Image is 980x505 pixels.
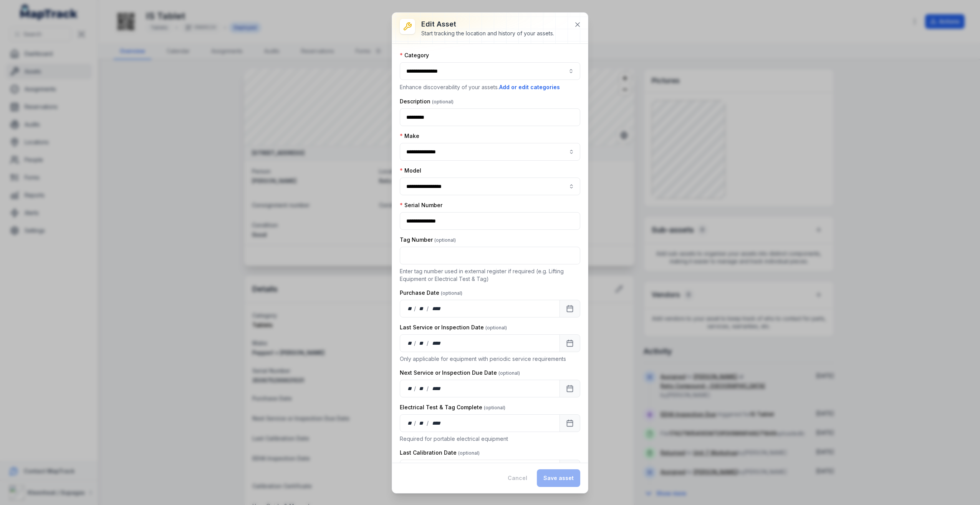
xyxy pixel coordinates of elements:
[560,334,580,352] button: Calendar
[417,305,427,312] div: month,
[560,414,580,432] button: Calendar
[417,339,427,347] div: month,
[400,51,429,59] label: Category
[400,449,480,457] label: Last Calibration Date
[400,132,419,140] label: Make
[429,385,444,392] div: year,
[429,339,444,347] div: year,
[406,339,414,347] div: day,
[400,236,456,244] label: Tag Number
[427,305,429,312] div: /
[421,19,554,30] h3: Edit asset
[400,83,580,91] p: Enhance discoverability of your assets.
[400,369,520,377] label: Next Service or Inspection Due Date
[414,419,417,427] div: /
[400,143,580,161] input: asset-edit:cf[8d30bdcc-ee20-45c2-b158-112416eb6043]-label
[429,305,444,312] div: year,
[400,267,580,283] p: Enter tag number used in external register if required (e.g. Lifting Equipment or Electrical Test...
[429,419,444,427] div: year,
[406,305,414,312] div: day,
[421,30,554,37] div: Start tracking the location and history of your assets.
[417,385,427,392] div: month,
[400,289,462,297] label: Purchase Date
[417,419,427,427] div: month,
[406,385,414,392] div: day,
[400,201,442,209] label: Serial Number
[400,404,505,411] label: Electrical Test & Tag Complete
[414,385,417,392] div: /
[560,460,580,477] button: Calendar
[400,178,580,195] input: asset-edit:cf[5827e389-34f9-4b46-9346-a02c2bfa3a05]-label
[560,300,580,317] button: Calendar
[414,339,417,347] div: /
[400,167,421,174] label: Model
[414,305,417,312] div: /
[427,385,429,392] div: /
[427,339,429,347] div: /
[400,98,454,105] label: Description
[400,355,580,363] p: Only applicable for equipment with periodic service requirements
[560,380,580,397] button: Calendar
[406,419,414,427] div: day,
[400,324,507,331] label: Last Service or Inspection Date
[400,435,580,443] p: Required for portable electrical equipment
[427,419,429,427] div: /
[499,83,560,91] button: Add or edit categories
